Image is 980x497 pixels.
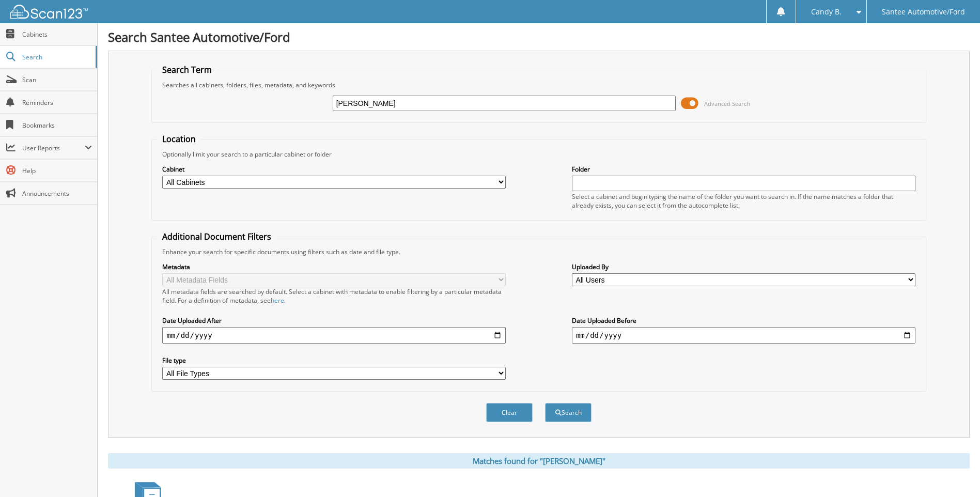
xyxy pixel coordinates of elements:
[572,327,915,344] input: end
[22,53,90,61] span: Search
[157,231,276,242] legend: Additional Document Filters
[572,192,915,210] div: Select a cabinet and begin typing the name of the folder you want to search in. If the name match...
[162,165,506,174] label: Cabinet
[704,100,750,107] span: Advanced Search
[10,5,88,19] img: scan123-logo-white.svg
[22,144,85,152] span: User Reports
[882,9,965,15] span: Santee Automotive/Ford
[811,9,842,15] span: Candy B.
[157,64,217,75] legend: Search Term
[157,150,920,159] div: Optionally limit your search to a particular cabinet or folder
[22,166,92,175] span: Help
[157,81,920,89] div: Searches all cabinets, folders, files, metadata, and keywords
[486,403,533,422] button: Clear
[572,262,915,271] label: Uploaded By
[108,28,970,45] h1: Search Santee Automotive/Ford
[271,296,284,305] a: here
[545,403,592,422] button: Search
[572,165,915,174] label: Folder
[162,356,506,365] label: File type
[162,327,506,344] input: start
[108,453,970,469] div: Matches found for "[PERSON_NAME]"
[22,98,92,107] span: Reminders
[22,30,92,39] span: Cabinets
[157,133,201,145] legend: Location
[162,287,506,305] div: All metadata fields are searched by default. Select a cabinet with metadata to enable filtering b...
[162,262,506,271] label: Metadata
[572,316,915,325] label: Date Uploaded Before
[22,189,92,198] span: Announcements
[22,121,92,130] span: Bookmarks
[157,247,920,256] div: Enhance your search for specific documents using filters such as date and file type.
[162,316,506,325] label: Date Uploaded After
[22,75,92,84] span: Scan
